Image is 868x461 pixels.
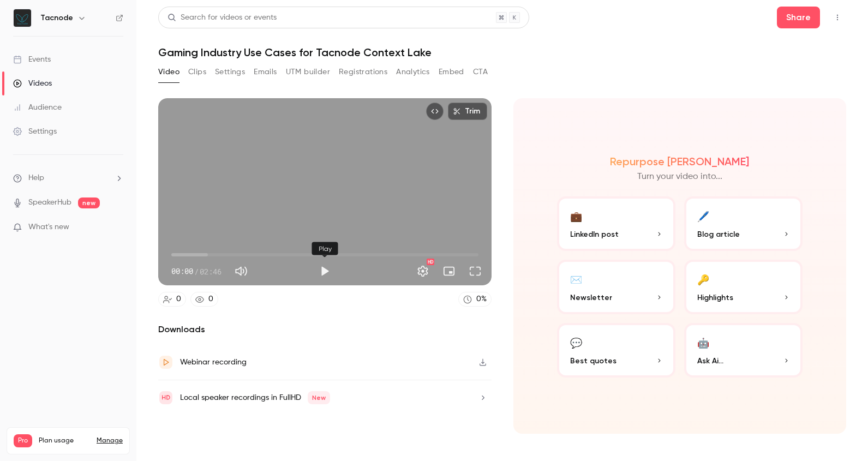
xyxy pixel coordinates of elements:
button: Settings [412,260,434,282]
div: 🔑 [697,271,709,288]
button: Play [314,260,336,282]
span: LinkedIn post [570,229,619,240]
button: Share [777,7,820,28]
div: 💬 [570,334,582,351]
h1: Gaming Industry Use Cases for Tacnode Context Lake [158,46,846,59]
div: Play [312,242,338,255]
a: SpeakerHub [28,197,71,208]
h2: Repurpose [PERSON_NAME] [610,155,749,168]
div: Webinar recording [180,356,247,369]
div: Audience [13,102,62,113]
span: Help [28,172,44,184]
div: 0 % [476,294,487,305]
span: Pro [14,434,32,447]
div: Search for videos or events [167,12,277,23]
div: 🖊️ [697,207,709,224]
button: Settings [215,63,245,81]
button: Clips [188,63,206,81]
a: Manage [97,436,123,445]
span: Newsletter [570,292,612,303]
button: Mute [230,260,252,282]
span: / [194,266,199,277]
button: 🔑Highlights [684,260,803,314]
span: 00:00 [171,266,193,277]
span: New [308,391,330,404]
button: ✉️Newsletter [557,260,675,314]
div: ✉️ [570,271,582,288]
p: Turn your video into... [637,170,722,183]
a: 0 [158,292,186,307]
li: help-dropdown-opener [13,172,123,184]
h6: Tacnode [40,13,73,23]
span: Ask Ai... [697,355,723,367]
a: 0% [458,292,492,307]
span: new [78,197,100,208]
div: 0 [176,294,181,305]
div: HD [427,259,434,265]
button: Embed [439,63,464,81]
button: UTM builder [286,63,330,81]
div: 💼 [570,207,582,224]
button: Top Bar Actions [829,9,846,26]
span: Highlights [697,292,733,303]
div: Settings [13,126,57,137]
button: Embed video [426,103,444,120]
span: What's new [28,221,69,233]
button: Trim [448,103,487,120]
button: Full screen [464,260,486,282]
button: Turn on miniplayer [438,260,460,282]
div: 🤖 [697,334,709,351]
button: 🖊️Blog article [684,196,803,251]
button: 💬Best quotes [557,323,675,378]
img: Tacnode [14,9,31,27]
div: 0 [208,294,213,305]
h2: Downloads [158,323,492,336]
button: Emails [254,63,277,81]
div: Videos [13,78,52,89]
button: CTA [473,63,488,81]
button: 🤖Ask Ai... [684,323,803,378]
button: Video [158,63,179,81]
div: 00:00 [171,266,222,277]
div: Events [13,54,51,65]
a: 0 [190,292,218,307]
button: 💼LinkedIn post [557,196,675,251]
iframe: Noticeable Trigger [110,223,123,232]
span: Blog article [697,229,740,240]
button: Registrations [339,63,387,81]
button: Analytics [396,63,430,81]
div: Local speaker recordings in FullHD [180,391,330,404]
span: 02:46 [200,266,222,277]
span: Best quotes [570,355,616,367]
span: Plan usage [39,436,90,445]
